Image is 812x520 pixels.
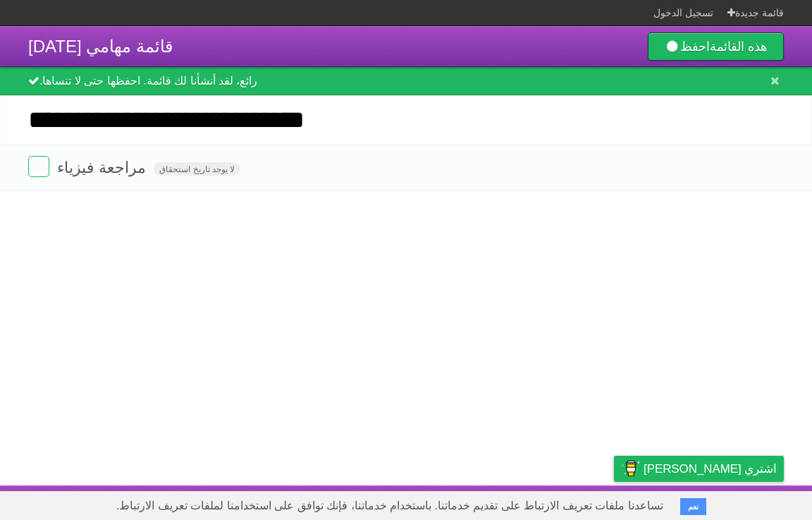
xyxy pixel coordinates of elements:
[28,156,49,177] label: منتهي
[39,75,257,87] font: رائع، لقد أنشأنا لك قائمة. احفظها حتى لا تنساها.
[57,159,146,176] font: مراجعة فيزياء
[621,456,640,480] img: اشتري لي قهوة
[663,489,784,516] a: اقترح [PERSON_NAME]
[554,489,586,516] a: شروط
[735,7,784,18] font: قائمة جديدة
[688,502,699,511] font: نعم
[680,498,706,515] button: نعم
[710,40,768,54] font: هذه القائمة
[603,489,646,516] a: خصوصية
[614,456,784,482] a: اشتري [PERSON_NAME]
[490,489,537,516] a: المطورون
[28,37,173,56] font: قائمة مهامي [DATE]
[159,164,235,174] font: لا يوجد تاريخ استحقاق
[648,32,784,61] a: احفظهذه القائمة
[680,40,710,54] font: احفظ
[116,500,663,512] font: تساعدنا ملفات تعريف الارتباط على تقديم خدماتنا. باستخدام خدماتنا، فإنك توافق على استخدامنا لملفات...
[644,462,777,476] font: اشتري [PERSON_NAME]
[653,7,713,18] font: تسجيل الدخول
[457,489,472,516] a: عن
